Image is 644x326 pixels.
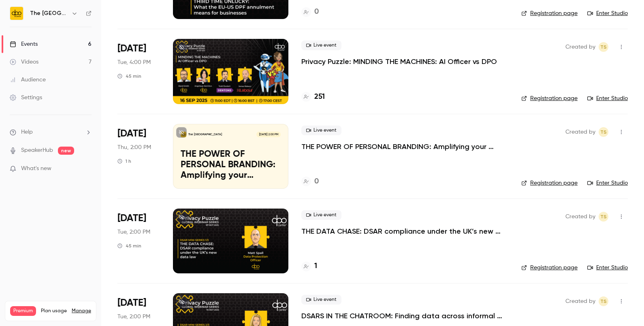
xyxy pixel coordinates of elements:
span: TS [600,127,607,137]
div: Videos [10,58,38,66]
div: 45 min [117,243,141,249]
div: Events [10,40,38,48]
span: TS [600,42,607,52]
a: 0 [301,6,319,17]
div: Sep 16 Tue, 4:00 PM (Europe/London) [117,39,160,104]
h4: 1 [314,261,317,272]
a: Privacy Puzzle: MINDING THE MACHINES: AI Officer vs DPO [301,57,497,66]
a: Enter Studio [587,9,628,17]
li: help-dropdown-opener [10,128,92,136]
span: What's new [21,164,51,173]
span: Tue, 2:00 PM [117,228,150,236]
h4: 251 [314,92,325,102]
a: 0 [301,176,319,187]
a: 251 [301,92,325,102]
span: Live event [301,40,341,50]
a: THE POWER OF PERSONAL BRANDING: Amplifying your visibility invoice [301,142,508,151]
span: [DATE] [117,42,146,55]
a: 1 [301,261,317,272]
span: [DATE] [117,212,146,225]
span: [DATE] [117,127,146,140]
div: Oct 2 Thu, 2:00 PM (Europe/London) [117,124,160,189]
span: Taylor Swann [599,212,608,222]
span: Live event [301,295,341,305]
span: Tue, 4:00 PM [117,58,151,66]
a: Manage [72,308,91,314]
a: Enter Studio [587,179,628,187]
a: SpeakerHub [21,146,53,155]
div: Settings [10,94,42,102]
a: Enter Studio [587,94,628,102]
span: Created by [565,212,595,222]
span: [DATE] [117,296,146,309]
span: Help [21,128,33,136]
div: 1 h [117,158,131,164]
span: Taylor Swann [599,42,608,52]
span: [DATE] 2:00 PM [256,132,280,137]
h4: 0 [314,6,319,17]
span: Created by [565,42,595,52]
a: THE DATA CHASE: DSAR compliance under the UK’s new data law [301,226,508,236]
a: Enter Studio [587,264,628,272]
span: Created by [565,127,595,137]
span: Premium [10,306,36,316]
span: Taylor Swann [599,127,608,137]
div: 45 min [117,73,141,79]
a: Registration page [521,264,578,272]
span: Live event [301,210,341,220]
span: new [58,147,74,155]
span: TS [600,296,607,306]
a: DSARS IN THE CHATROOM: Finding data across informal messaging channels [301,311,508,321]
img: The DPO Centre [10,7,23,20]
a: THE POWER OF PERSONAL BRANDING: Amplifying your visibility invoiceThe [GEOGRAPHIC_DATA][DATE] 2:0... [173,124,288,189]
span: Thu, 2:00 PM [117,143,151,151]
span: Live event [301,126,341,135]
div: Audience [10,76,46,84]
p: The [GEOGRAPHIC_DATA] [188,132,222,136]
a: Registration page [521,94,578,102]
div: Oct 7 Tue, 2:00 PM (Europe/London) [117,209,160,273]
span: Plan usage [41,308,67,314]
span: Taylor Swann [599,296,608,306]
a: Registration page [521,9,578,17]
span: TS [600,212,607,222]
span: Tue, 2:00 PM [117,313,150,321]
iframe: Noticeable Trigger [82,165,92,173]
span: Created by [565,296,595,306]
a: Registration page [521,179,578,187]
h6: The [GEOGRAPHIC_DATA] [30,9,68,17]
p: THE POWER OF PERSONAL BRANDING: Amplifying your visibility invoice [181,149,281,181]
h4: 0 [314,176,319,187]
